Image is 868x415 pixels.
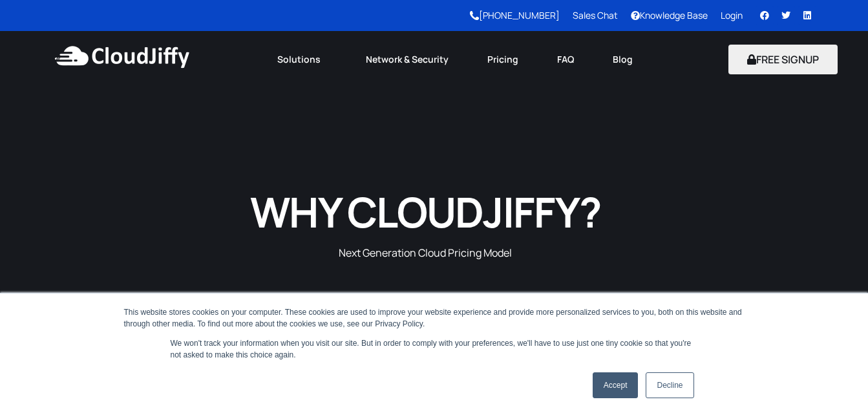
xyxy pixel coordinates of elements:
div: This website stores cookies on your computer. These cookies are used to improve your website expe... [124,306,745,330]
p: We won't track your information when you visit our site. But in order to comply with your prefere... [171,337,698,361]
a: Network & Security [346,45,468,74]
h1: WHY CLOUDJIFFY? [215,185,636,239]
a: Knowledge Base [631,9,708,21]
a: Accept [593,372,639,398]
a: Blog [593,45,652,74]
a: Sales Chat [573,9,618,21]
a: Login [721,9,743,21]
a: Solutions [258,45,346,74]
a: FAQ [538,45,593,74]
a: FREE SIGNUP [728,52,838,67]
p: Next Generation Cloud Pricing Model [215,245,636,262]
a: [PHONE_NUMBER] [470,9,560,21]
a: Pricing [468,45,538,74]
a: Decline [646,372,693,398]
button: FREE SIGNUP [728,45,838,74]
